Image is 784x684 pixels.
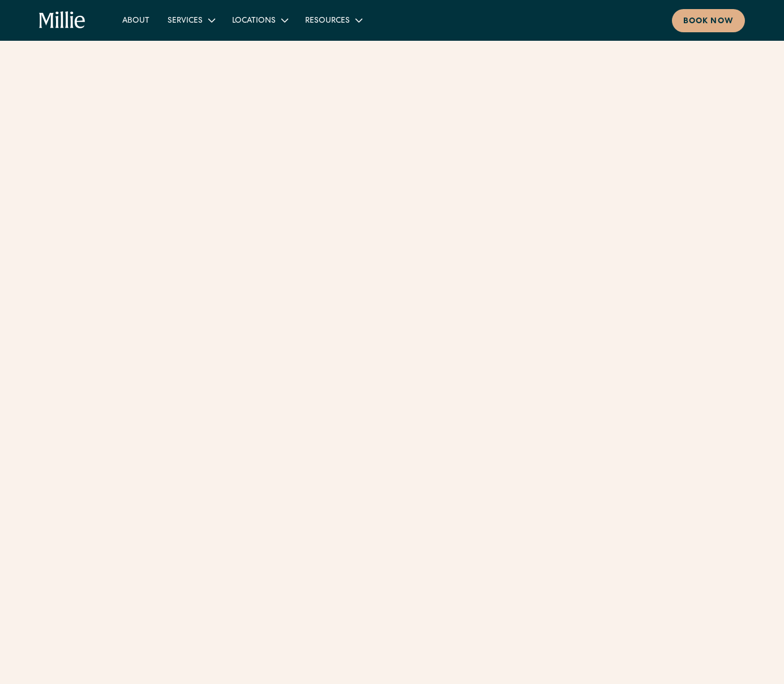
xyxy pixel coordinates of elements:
[39,11,85,29] a: home
[296,11,370,29] div: Resources
[223,11,296,29] div: Locations
[158,11,223,29] div: Services
[305,15,350,27] div: Resources
[672,9,745,32] a: Book now
[232,15,276,27] div: Locations
[168,15,203,27] div: Services
[113,11,158,29] a: About
[683,16,734,28] div: Book now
